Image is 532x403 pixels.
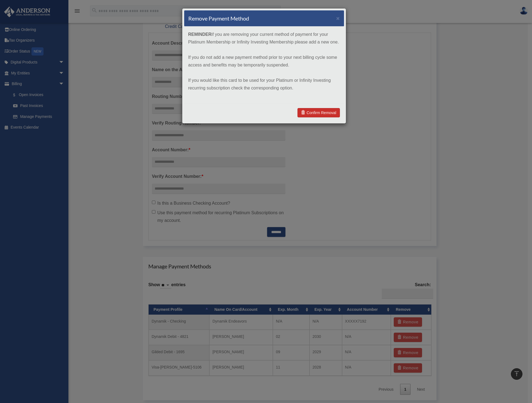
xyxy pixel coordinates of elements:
strong: REMINDER [188,32,212,37]
h4: Remove Payment Method [188,15,249,22]
a: Confirm Removal [297,108,340,117]
p: If you do not add a new payment method prior to your next billing cycle some access and benefits ... [188,54,340,69]
button: × [336,15,340,21]
div: if you are removing your current method of payment for your Platinum Membership or Infinity Inves... [184,27,344,104]
p: If you would like this card to be used for your Platinum or Infinity Investing recurring subscrip... [188,77,340,92]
